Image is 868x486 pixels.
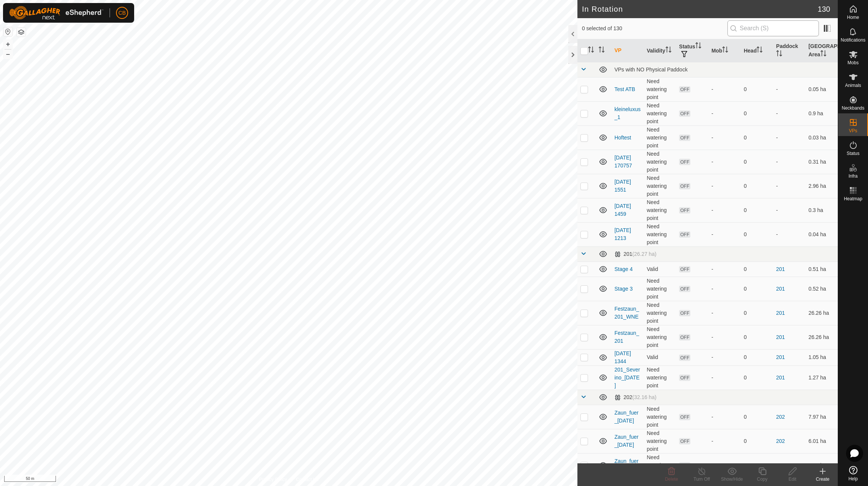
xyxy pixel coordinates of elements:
a: 201_Severino_[DATE] [614,367,640,388]
td: 0 [741,198,773,222]
a: Zaun_fuer_[DATE] [614,458,639,472]
td: 0.51 ha [805,262,838,277]
td: Valid [644,349,676,365]
th: VP [611,39,644,62]
button: – [3,50,12,59]
a: kleineluxus_1 [614,106,641,120]
span: OFF [679,86,690,93]
div: - [712,285,738,293]
p-sorticon: Activate to sort [776,51,782,57]
div: Create [808,476,838,483]
td: 0.04 ha [805,222,838,246]
div: - [712,231,738,238]
td: 7.97 ha [805,405,838,429]
span: VPs [849,128,857,133]
td: Need watering point [644,150,676,174]
td: Need watering point [644,198,676,222]
a: 202 [776,414,785,420]
td: 0 [741,429,773,453]
td: 0.31 ha [805,150,838,174]
th: Head [741,39,773,62]
td: Need watering point [644,174,676,198]
td: Valid [644,262,676,277]
button: Map Layers [17,28,26,37]
td: 0 [741,125,773,150]
span: (26.27 ha) [632,251,656,257]
span: OFF [679,110,690,117]
td: 0 [741,405,773,429]
div: 201 [614,251,656,257]
span: Heatmap [844,197,862,201]
span: OFF [679,183,690,189]
th: Paddock [773,39,806,62]
a: 202 [776,438,785,444]
td: Need watering point [644,222,676,246]
span: 130 [818,3,830,15]
p-sorticon: Activate to sort [820,51,826,57]
span: OFF [679,159,690,165]
a: Festzaun_201 [614,330,639,344]
a: [DATE] 1459 [614,203,631,217]
div: - [712,374,738,382]
img: Gallagher Logo [9,6,104,20]
td: 26.26 ha [805,325,838,349]
a: Contact Us [296,476,319,483]
div: Turn Off [687,476,717,483]
a: Privacy Policy [259,476,287,483]
td: 0.52 ha [805,277,838,301]
div: Copy [747,476,777,483]
td: - [773,198,806,222]
td: - [773,101,806,125]
div: - [712,265,738,273]
a: Stage 3 [614,286,633,292]
td: 0 [741,325,773,349]
p-sorticon: Activate to sort [722,48,728,54]
a: 201 [776,310,785,316]
span: OFF [679,231,690,238]
span: OFF [679,354,690,361]
td: Need watering point [644,405,676,429]
span: OFF [679,266,690,272]
td: 0 [741,301,773,325]
input: Search (S) [727,20,819,36]
a: [DATE] 1551 [614,179,631,193]
span: Status [846,151,859,156]
th: Validity [644,39,676,62]
div: - [712,134,738,142]
span: Notifications [841,38,865,42]
div: Show/Hide [717,476,747,483]
div: - [712,353,738,361]
span: OFF [679,438,690,444]
div: - [712,182,738,190]
th: Status [676,39,709,62]
td: - [773,125,806,150]
td: 1.27 ha [805,365,838,390]
a: Festzaun_201_WNE [614,306,639,320]
th: [GEOGRAPHIC_DATA] Area [805,39,838,62]
h2: In Rotation [582,5,818,14]
a: [DATE] 170757 [614,155,632,169]
td: 0 [741,174,773,198]
td: 0.9 ha [805,101,838,125]
span: OFF [679,375,690,381]
td: 0.05 ha [805,77,838,101]
a: [DATE] 1213 [614,227,631,241]
span: OFF [679,462,690,469]
div: - [712,309,738,317]
span: CB [118,9,125,17]
td: 0 [741,453,773,477]
div: - [712,206,738,214]
span: OFF [679,310,690,316]
span: OFF [679,207,690,214]
span: Home [847,15,859,20]
td: 0 [741,277,773,301]
td: 0 [741,101,773,125]
a: Stage 4 [614,266,633,272]
td: 0 [741,77,773,101]
a: Hoftest [614,135,631,141]
p-sorticon: Activate to sort [665,48,672,54]
td: - [773,77,806,101]
td: 0.3 ha [805,198,838,222]
span: Help [848,477,858,481]
a: 201 [776,375,785,381]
